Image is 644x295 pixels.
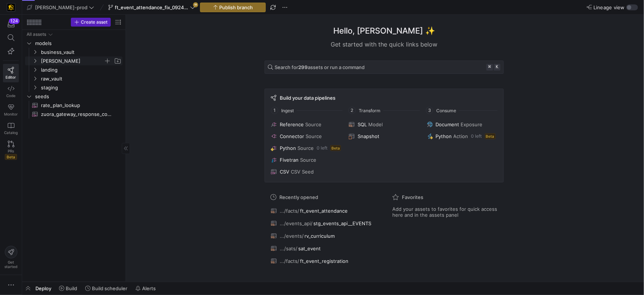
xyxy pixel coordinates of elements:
button: .../facts/ft_event_registration [269,256,378,266]
a: PRsBeta [3,138,19,163]
kbd: ⌘ [486,64,493,71]
span: 0 left [471,134,482,139]
button: ft_event_attendance_fix_092425 [106,3,197,12]
button: Publish branch [200,3,266,12]
span: Snapshot [358,133,379,139]
button: PythonAction0 leftBeta [426,132,499,141]
button: Search for299assets or run a command⌘k [265,61,504,74]
span: Catalog [4,130,18,135]
span: Model [368,121,383,127]
span: Python [280,145,296,151]
span: Connector [280,133,304,139]
span: Exposure [461,121,483,127]
span: ft_event_registration [300,258,348,264]
span: ft_event_attendance [300,208,348,214]
h1: Hello, [PERSON_NAME] ✨ [333,25,435,37]
span: Beta [330,145,341,151]
span: Alerts [142,285,156,291]
span: [PERSON_NAME] [41,57,104,65]
div: Press SPACE to select this row. [25,65,123,74]
span: Get started [4,260,17,269]
kbd: k [494,64,500,71]
span: Deploy [35,285,51,291]
a: Catalog [3,119,19,138]
span: Editor [6,75,16,79]
span: sat_event [298,246,321,251]
span: models [35,39,121,48]
span: rate_plan_lookup​​​​​​ [41,101,114,110]
button: PythonSource0 leftBeta [269,144,343,152]
div: Get started with the quick links below [265,40,504,49]
span: Reference [280,121,304,127]
button: DocumentExposure [426,120,499,129]
span: Recently opened [279,194,318,200]
span: .../facts/ [280,258,299,264]
div: All assets [27,32,46,37]
span: Monitor [4,112,18,116]
span: stg_events_api__EVENTS [313,220,371,226]
button: .../events_api/stg_events_api__EVENTS [269,219,378,228]
span: Search for assets or run a command [275,64,365,70]
button: Alerts [132,282,159,295]
button: SQLModel [347,120,421,129]
span: Source [297,145,314,151]
span: ft_event_attendance_fix_092425 [115,4,189,10]
span: landing [41,66,121,74]
button: .../sats/sat_event [269,244,378,253]
span: Lineage view [593,4,625,10]
div: Press SPACE to select this row. [25,39,123,48]
a: rate_plan_lookup​​​​​​ [25,101,123,110]
span: raw_vault [41,75,121,83]
span: Build your data pipelines [280,95,335,101]
span: Build scheduler [92,285,127,291]
div: Press SPACE to select this row. [25,74,123,83]
div: Press SPACE to select this row. [25,92,123,101]
button: .../facts/ft_event_attendance [269,206,378,216]
span: Create asset [81,20,107,25]
span: CSV [280,169,289,175]
button: Build [56,282,80,295]
a: https://storage.googleapis.com/y42-prod-data-exchange/images/uAsz27BndGEK0hZWDFeOjoxA7jCwgK9jE472... [3,1,19,14]
div: 124 [9,18,20,24]
span: .../facts/ [280,208,299,214]
a: Editor [3,64,19,82]
span: Python [436,133,452,139]
button: Getstarted [3,243,19,272]
button: Build scheduler [82,282,131,295]
button: 124 [3,18,19,31]
div: Press SPACE to select this row. [25,30,123,39]
button: .../events/rv_curriculum [269,231,378,241]
button: Snapshot [347,132,421,141]
span: seeds [35,92,121,101]
a: Monitor [3,101,19,119]
div: Press SPACE to select this row. [25,101,123,110]
span: Action [454,133,468,139]
span: SQL [358,121,367,127]
span: PRs [8,149,14,153]
div: Press SPACE to select this row. [25,56,123,65]
strong: 299 [298,64,308,70]
span: zuora_gateway_response_codes​​​​​​ [41,110,114,119]
button: [PERSON_NAME]-prod [25,3,96,12]
span: [PERSON_NAME]-prod [35,4,87,10]
span: Fivetran [280,157,299,163]
button: FivetranSource [269,155,343,164]
span: Beta [485,133,496,139]
span: Source [300,157,316,163]
span: .../events_api/ [280,220,313,226]
span: Add your assets to favorites for quick access here and in the assets panel [392,206,498,218]
div: Press SPACE to select this row. [25,48,123,56]
span: CSV Seed [291,169,314,175]
span: .../sats/ [280,246,297,251]
span: business_vault [41,48,121,56]
span: Document [436,121,459,127]
span: .../events/ [280,233,304,239]
span: Build [66,285,77,291]
div: Press SPACE to select this row. [25,83,123,92]
span: staging [41,83,121,92]
span: rv_curriculum [304,233,335,239]
button: CSVCSV Seed [269,167,343,176]
span: 0 left [317,145,327,151]
span: Publish branch [220,4,253,10]
span: Code [6,93,16,98]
